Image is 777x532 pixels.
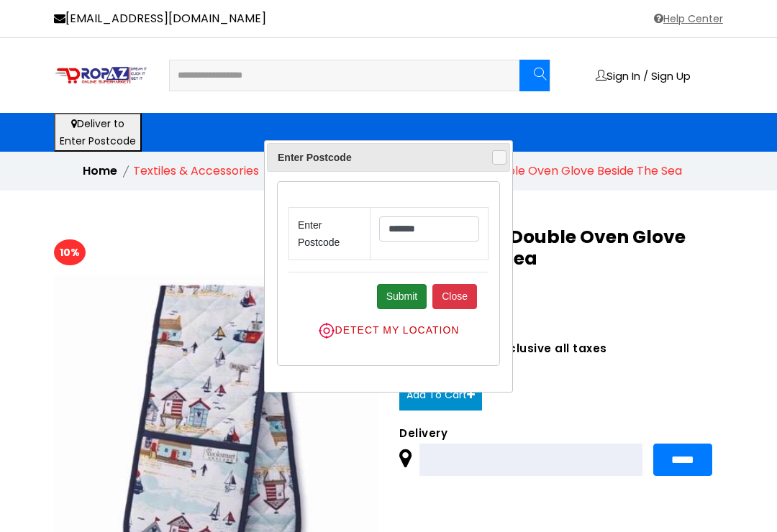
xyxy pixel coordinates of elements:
li: Cooksmart Double Oven Glove Beside The Sea [418,162,682,180]
a: Help Center [652,10,723,27]
span: Delivery [399,428,723,439]
li: Textiles & Accessories [133,162,259,180]
a: Home [83,162,117,179]
button: Close [432,284,477,309]
button: Deliver toEnter Postcode [54,113,142,152]
button: Submit [377,284,427,309]
button: DETECT MY LOCATION [288,321,489,340]
img: logo [54,66,147,85]
h2: Cooksmart Double Oven Glove Beside The Sea [399,226,723,270]
td: Enter Postcode [289,208,371,260]
span: You Save £ 0.65 Inclusive all taxes [399,343,723,354]
a: Sign In / Sign Up [596,70,691,81]
span: Enter Postcode [278,149,477,166]
button: Add To Cart [399,379,482,411]
span: 10% [54,239,86,265]
img: location-detect [318,322,335,339]
a: [EMAIL_ADDRESS][DOMAIN_NAME] [54,10,266,27]
button: Close [492,150,506,165]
